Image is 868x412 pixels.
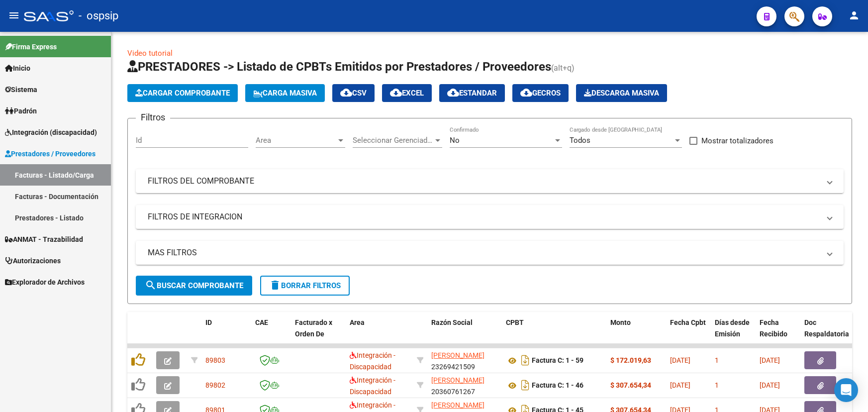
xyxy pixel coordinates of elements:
[551,63,575,73] span: (alt+q)
[606,312,666,356] datatable-header-cell: Monto
[431,351,484,359] span: [PERSON_NAME]
[205,318,212,326] span: ID
[291,312,346,356] datatable-header-cell: Facturado x Orden De
[715,381,719,389] span: 1
[295,318,332,338] span: Facturado x Orden De
[127,60,551,74] span: PRESTADORES -> Listado de CPBTs Emitidos por Prestadores / Proveedores
[205,356,225,364] span: 89803
[670,356,690,364] span: [DATE]
[5,277,85,288] span: Explorador de Archivos
[760,381,780,389] span: [DATE]
[253,89,317,98] span: Carga Masiva
[5,63,30,74] span: Inicio
[136,205,844,229] mat-expansion-panel-header: FILTROS DE INTEGRACION
[205,381,225,389] span: 89802
[5,84,37,95] span: Sistema
[711,312,756,356] datatable-header-cell: Días desde Emisión
[256,136,336,145] span: Area
[760,356,780,364] span: [DATE]
[666,312,711,356] datatable-header-cell: Fecha Cpbt
[136,169,844,193] mat-expansion-panel-header: FILTROS DEL COMPROBANTE
[5,105,37,116] span: Padrón
[8,9,20,21] mat-icon: menu
[5,127,97,138] span: Integración (discapacidad)
[5,255,61,266] span: Autorizaciones
[439,84,505,102] button: Estandar
[431,401,484,409] span: [PERSON_NAME]
[701,135,773,147] span: Mostrar totalizadores
[269,281,341,290] span: Borrar Filtros
[251,312,291,356] datatable-header-cell: CAE
[382,84,432,102] button: EXCEL
[427,312,502,356] datatable-header-cell: Razón Social
[5,148,96,159] span: Prestadores / Proveedores
[145,281,243,290] span: Buscar Comprobante
[127,84,238,102] button: Cargar Comprobante
[135,89,230,98] span: Cargar Comprobante
[340,89,367,98] span: CSV
[390,89,424,98] span: EXCEL
[570,136,590,145] span: Todos
[670,318,706,326] span: Fecha Cpbt
[610,356,651,364] strong: $ 172.019,63
[760,318,787,338] span: Fecha Recibido
[670,381,690,389] span: [DATE]
[576,84,667,102] button: Descarga Masiva
[269,279,281,291] mat-icon: delete
[584,89,659,98] span: Descarga Masiva
[350,376,395,396] span: Integración - Discapacidad
[350,318,365,326] span: Area
[610,318,631,326] span: Monto
[519,377,532,393] i: Descargar documento
[431,375,498,396] div: 20360761267
[512,84,569,102] button: Gecros
[506,318,524,326] span: CPBT
[715,318,750,338] span: Días desde Emisión
[136,110,170,124] h3: Filtros
[201,312,251,356] datatable-header-cell: ID
[447,89,497,98] span: Estandar
[332,84,375,102] button: CSV
[519,352,532,368] i: Descargar documento
[5,234,83,245] span: ANMAT - Trazabilidad
[502,312,606,356] datatable-header-cell: CPBT
[346,312,413,356] datatable-header-cell: Area
[804,318,849,338] span: Doc Respaldatoria
[148,247,820,258] mat-panel-title: MAS FILTROS
[127,49,173,58] a: Video tutorial
[715,356,719,364] span: 1
[390,87,402,99] mat-icon: cloud_download
[245,84,325,102] button: Carga Masiva
[148,176,820,187] mat-panel-title: FILTROS DEL COMPROBANTE
[255,318,268,326] span: CAE
[532,357,583,365] strong: Factura C: 1 - 59
[431,376,484,384] span: [PERSON_NAME]
[520,87,532,99] mat-icon: cloud_download
[148,211,820,222] mat-panel-title: FILTROS DE INTEGRACION
[532,382,583,390] strong: Factura C: 1 - 46
[145,279,157,291] mat-icon: search
[79,5,118,27] span: - ospsip
[756,312,800,356] datatable-header-cell: Fecha Recibido
[800,312,860,356] datatable-header-cell: Doc Respaldatoria
[350,351,395,371] span: Integración - Discapacidad
[447,87,459,99] mat-icon: cloud_download
[353,136,433,145] span: Seleccionar Gerenciador
[450,136,460,145] span: No
[260,276,350,296] button: Borrar Filtros
[520,89,561,98] span: Gecros
[610,381,651,389] strong: $ 307.654,34
[576,84,667,102] app-download-masive: Descarga masiva de comprobantes (adjuntos)
[431,350,498,371] div: 23269421509
[431,318,473,326] span: Razón Social
[848,9,860,21] mat-icon: person
[136,276,252,296] button: Buscar Comprobante
[834,378,858,402] div: Open Intercom Messenger
[5,41,57,52] span: Firma Express
[340,87,352,99] mat-icon: cloud_download
[136,241,844,265] mat-expansion-panel-header: MAS FILTROS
